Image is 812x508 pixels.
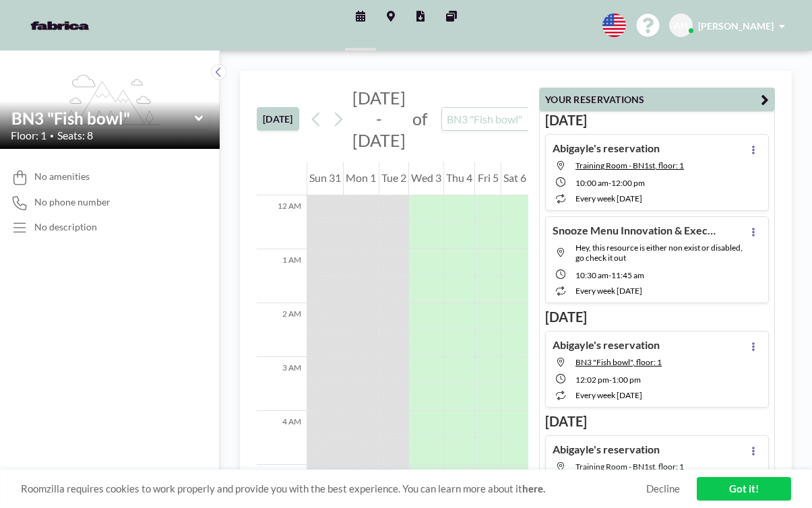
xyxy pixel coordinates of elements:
div: Fri 5 [475,162,500,195]
div: No description [34,221,97,233]
div: Mon 1 [344,162,378,195]
input: BN3 "Fish bowl" [442,108,545,130]
span: 12:00 PM [611,178,645,188]
span: - [608,270,611,280]
div: Sun 31 [307,162,343,195]
h4: Abigayle's reservation [553,141,660,155]
div: 1 AM [257,249,307,303]
a: Decline [646,482,680,495]
span: No amenities [34,170,90,183]
span: 10:00 AM [575,178,608,188]
h4: Snooze Menu Innovation & Execution [553,224,721,237]
h3: [DATE] [545,112,769,129]
div: Tue 2 [379,162,408,195]
span: BN3 "Fish bowl", floor: 1 [575,357,662,367]
span: every week [DATE] [575,286,642,296]
span: AH [674,20,688,32]
span: - [608,178,611,188]
span: Hey, this resource is either non exist or disabled, go check it out [575,243,743,263]
div: 2 AM [257,303,307,357]
img: organization-logo [22,12,98,39]
h4: Abigayle's reservation [553,443,660,456]
div: 3 AM [257,357,307,411]
div: 12 AM [257,195,307,249]
span: - [609,375,612,385]
button: [DATE] [257,107,299,131]
button: YOUR RESERVATIONS [539,88,775,111]
h3: [DATE] [545,413,769,430]
span: Seats: 8 [57,129,93,142]
span: No phone number [34,196,111,208]
span: Training Room - BN1st, floor: 1 [575,462,684,472]
span: 11:45 AM [611,270,644,280]
input: BN3 "Fish bowl" [11,108,195,128]
span: of [412,108,427,129]
span: 10:30 AM [575,270,608,280]
h4: Abigayle's reservation [553,338,660,352]
span: [DATE] - [DATE] [352,88,406,150]
a: Got it! [697,477,791,501]
span: every week [DATE] [575,390,642,400]
div: 4 AM [257,411,307,465]
div: Sat 6 [501,162,528,195]
a: here. [522,482,545,495]
span: Training Room - BN1st, floor: 1 [575,160,684,170]
span: every week [DATE] [575,193,642,203]
div: Wed 3 [409,162,443,195]
span: Floor: 1 [11,129,46,142]
span: 1:00 PM [612,375,641,385]
h3: [DATE] [545,309,769,325]
div: Thu 4 [444,162,474,195]
span: [PERSON_NAME] [698,20,774,32]
span: • [50,131,54,140]
span: Roomzilla requires cookies to work properly and provide you with the best experience. You can lea... [21,482,646,495]
span: 12:02 PM [575,375,609,385]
